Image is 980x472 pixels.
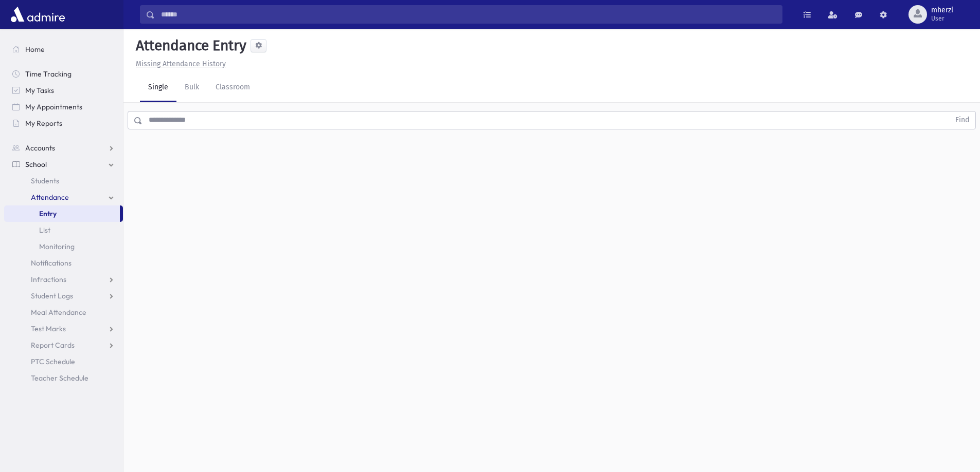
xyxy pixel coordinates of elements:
a: Classroom [207,73,258,102]
span: Students [31,176,59,185]
a: Entry [4,205,120,222]
span: Report Cards [31,341,75,350]
span: mherzl [931,6,953,14]
a: Monitoring [4,238,123,255]
a: Single [140,73,176,102]
a: Report Cards [4,337,123,353]
span: Accounts [25,143,55,153]
span: User [931,14,953,23]
a: My Reports [4,115,123,131]
a: Accounts [4,140,123,156]
a: Bulk [176,73,207,102]
u: Missing Attendance History [136,60,226,68]
a: Test Marks [4,320,123,337]
a: My Tasks [4,82,123,99]
a: Time Tracking [4,66,123,82]
span: Notifications [31,258,72,268]
a: Notifications [4,255,123,271]
button: Find [949,111,975,129]
a: Student Logs [4,288,123,304]
a: Teacher Schedule [4,370,123,386]
a: List [4,222,123,238]
span: Meal Attendance [31,308,86,317]
a: Infractions [4,271,123,288]
a: School [4,156,123,173]
span: School [25,160,47,169]
a: PTC Schedule [4,353,123,370]
span: My Appointments [25,102,82,111]
span: Entry [39,209,57,218]
a: Home [4,41,123,58]
a: Meal Attendance [4,304,123,320]
span: Attendance [31,193,69,202]
h5: Attendance Entry [132,37,246,54]
a: Attendance [4,189,123,205]
span: Test Marks [31,324,66,333]
span: My Tasks [25,86,54,95]
a: Missing Attendance History [132,60,226,68]
span: Time Tracking [25,69,72,79]
a: Students [4,173,123,189]
span: Student Logs [31,291,73,300]
span: Monitoring [39,242,75,251]
span: Teacher Schedule [31,373,88,383]
a: My Appointments [4,99,123,115]
img: AdmirePro [8,4,67,25]
input: Search [155,5,782,24]
span: List [39,225,50,235]
span: PTC Schedule [31,357,75,366]
span: Infractions [31,275,66,284]
span: Home [25,45,45,54]
span: My Reports [25,119,62,128]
